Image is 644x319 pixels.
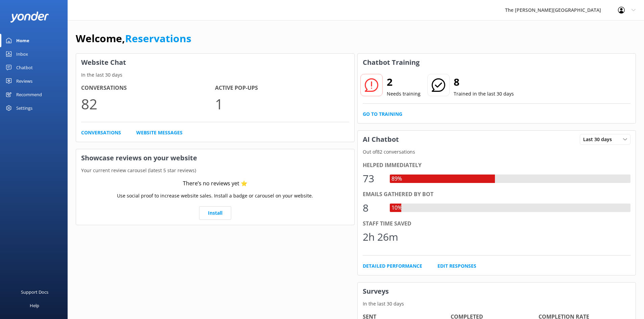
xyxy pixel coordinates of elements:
p: In the last 30 days [358,300,636,308]
div: Emails gathered by bot [363,190,631,199]
p: Needs training [387,90,421,98]
div: Chatbot [16,61,33,74]
p: Out of 82 conversations [358,148,636,156]
h3: Website Chat [76,54,354,71]
div: Settings [16,101,32,115]
h1: Welcome, [76,30,191,47]
h2: 8 [454,74,514,90]
h3: Chatbot Training [358,54,425,71]
a: Detailed Performance [363,262,422,270]
a: Conversations [81,129,121,136]
div: Recommend [16,88,42,101]
p: 1 [215,92,349,115]
a: Install [199,206,231,220]
h3: Showcase reviews on your website [76,149,354,167]
div: Helped immediately [363,161,631,170]
div: Support Docs [21,285,48,299]
p: Your current review carousel (latest 5 star reviews) [76,167,354,174]
h4: Conversations [81,84,215,92]
div: 10% [390,204,404,212]
div: Home [16,34,29,47]
a: Website Messages [136,129,183,136]
p: 82 [81,92,215,115]
p: Trained in the last 30 days [454,90,514,98]
div: 2h 26m [363,229,398,245]
h3: AI Chatbot [358,131,404,148]
p: In the last 30 days [76,71,354,79]
div: Reviews [16,74,32,88]
h2: 2 [387,74,421,90]
img: yonder-white-logo.png [10,11,49,23]
h3: Surveys [358,283,636,300]
div: 89% [390,175,404,183]
div: Inbox [16,47,28,61]
div: Help [30,299,39,312]
a: Go to Training [363,110,402,118]
a: Edit Responses [437,262,476,270]
div: There’s no reviews yet ⭐ [183,179,247,188]
h4: Active Pop-ups [215,84,349,92]
div: Staff time saved [363,219,631,228]
p: Use social proof to increase website sales. Install a badge or carousel on your website. [117,192,313,200]
a: Reservations [125,31,191,45]
div: 73 [363,170,383,187]
span: Last 30 days [583,136,616,143]
div: 8 [363,200,383,216]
